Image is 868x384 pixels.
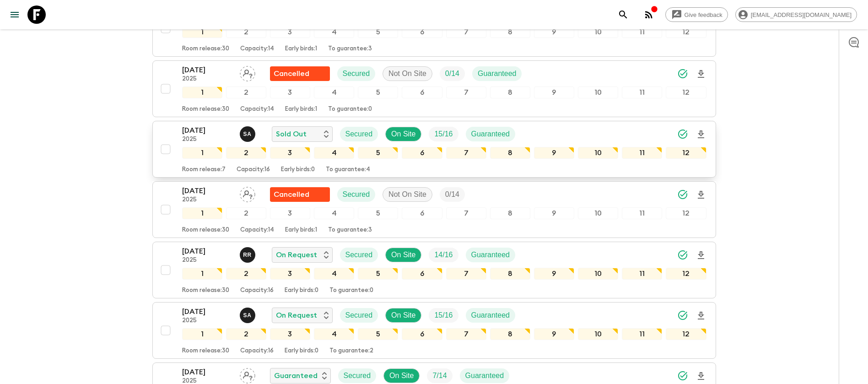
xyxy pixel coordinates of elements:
div: 7 [446,207,486,219]
div: Trip Fill [440,187,465,202]
div: Secured [337,66,376,81]
p: Guaranteed [274,370,318,381]
div: 6 [402,207,442,219]
p: On Site [391,249,415,260]
div: 9 [534,268,574,280]
div: 7 [446,268,486,280]
div: Trip Fill [440,66,465,81]
div: 11 [622,328,662,340]
div: On Site [385,248,421,262]
p: 2025 [182,136,232,143]
p: Sold Out [276,129,307,140]
span: Assign pack leader [240,189,255,197]
div: 4 [314,207,354,219]
div: 12 [666,328,706,340]
div: 3 [270,26,310,38]
div: 1 [182,207,222,219]
p: [DATE] [182,367,232,378]
div: 12 [666,26,706,38]
div: 11 [622,87,662,98]
p: Room release: 30 [182,45,229,53]
p: Capacity: 16 [237,166,270,173]
button: [DATE]2025Assign pack leaderFlash Pack cancellationSecuredNot On SiteTrip FillGuaranteed123456789... [152,60,716,117]
p: [DATE] [182,125,232,136]
div: 1 [182,87,222,98]
div: 9 [534,147,574,159]
p: Early birds: 0 [285,347,318,355]
p: Room release: 30 [182,287,229,294]
div: 8 [490,147,530,159]
div: 6 [402,328,442,340]
div: 1 [182,268,222,280]
div: 9 [534,328,574,340]
div: Secured [340,127,378,141]
p: To guarantee: 3 [328,45,372,53]
div: 10 [578,26,618,38]
span: Assign pack leader [240,69,255,76]
div: 7 [446,147,486,159]
p: 14 / 16 [434,249,453,260]
p: [DATE] [182,65,232,76]
div: 7 [446,26,486,38]
div: 5 [358,147,398,159]
p: Early birds: 1 [285,106,317,113]
span: Assign pack leader [240,371,255,378]
button: SA [240,308,257,323]
div: Flash Pack cancellation [270,66,330,81]
div: 8 [490,26,530,38]
p: Early birds: 0 [281,166,315,173]
div: 2 [226,87,266,98]
p: Not On Site [388,68,426,79]
p: On Site [389,370,414,381]
div: 5 [358,268,398,280]
div: 1 [182,26,222,38]
p: On Site [391,129,415,140]
p: 2025 [182,76,232,83]
p: Secured [344,370,371,381]
div: 11 [622,147,662,159]
p: On Request [276,310,317,321]
svg: Synced Successfully [677,310,688,321]
button: [DATE]2025Assign pack leaderFlash Pack cancellationSecuredNot On SiteTrip Fill123456789101112Room... [152,181,716,238]
span: Give feedback [679,11,728,18]
p: Secured [345,249,373,260]
p: Guaranteed [471,129,510,140]
p: 15 / 16 [434,129,453,140]
div: 10 [578,147,618,159]
svg: Download Onboarding [695,250,706,261]
p: Guaranteed [471,249,510,260]
svg: Download Onboarding [695,310,706,321]
button: search adventures [614,5,632,24]
p: Capacity: 14 [240,45,274,53]
p: Early birds: 1 [285,227,317,234]
p: Guaranteed [471,310,510,321]
p: To guarantee: 0 [329,287,373,294]
p: Capacity: 14 [240,227,274,234]
p: 0 / 14 [445,189,459,200]
p: On Request [276,249,317,260]
svg: Synced Successfully [677,249,688,260]
span: Ramli Raban [240,250,257,257]
div: 1 [182,328,222,340]
div: Secured [340,308,378,323]
span: Suren Abeykoon [240,310,257,318]
p: 15 / 16 [434,310,453,321]
p: Not On Site [388,189,426,200]
p: Early birds: 1 [285,45,317,53]
p: On Site [391,310,415,321]
svg: Synced Successfully [677,370,688,381]
button: RR [240,247,257,263]
p: 2025 [182,317,232,325]
p: Room release: 30 [182,347,229,355]
div: 3 [270,207,310,219]
p: Room release: 30 [182,227,229,234]
div: 1 [182,147,222,159]
p: Room release: 7 [182,166,226,173]
p: Capacity: 16 [240,287,274,294]
svg: Download Onboarding [695,69,706,80]
div: 12 [666,147,706,159]
p: 2025 [182,257,232,264]
p: S A [243,312,252,319]
div: 10 [578,268,618,280]
div: 8 [490,87,530,98]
